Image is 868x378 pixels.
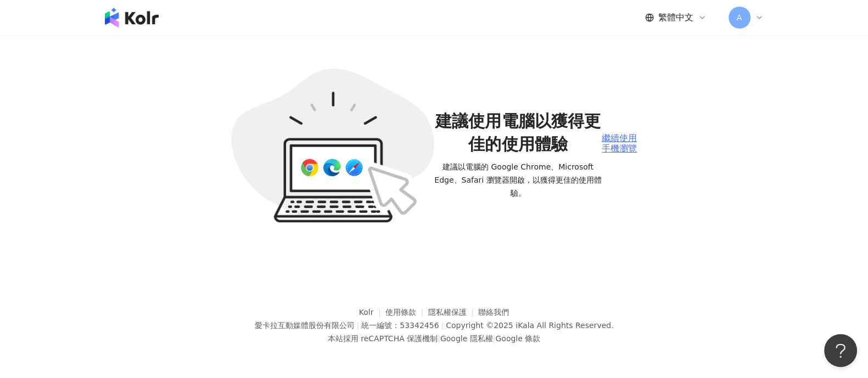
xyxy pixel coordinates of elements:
span: 建議使用電腦以獲得更佳的使用體驗 [434,110,602,156]
a: 使用條款 [385,308,428,317]
a: 聯絡我們 [478,308,509,317]
span: 繁體中文 [658,12,693,24]
a: Kolr [359,308,385,317]
span: A [737,12,742,24]
iframe: Help Scout Beacon - Open [824,334,857,367]
span: | [356,321,359,330]
span: | [438,334,440,343]
span: 本站採用 reCAPTCHA 保護機制 [328,332,540,345]
img: logo [105,8,159,27]
a: 隱私權保護 [428,308,479,317]
span: | [441,321,444,330]
span: 建議以電腦的 Google Chrome、Microsoft Edge、Safari 瀏覽器開啟，以獲得更佳的使用體驗。 [434,160,602,200]
img: unsupported-rwd [231,69,434,223]
div: Copyright © 2025 All Rights Reserved. [446,321,613,330]
a: Google 隱私權 [440,334,493,343]
a: iKala [516,321,534,330]
a: Google 條款 [495,334,540,343]
div: 愛卡拉互動媒體股份有限公司 [254,321,354,330]
div: 統一編號：53342456 [361,321,439,330]
div: 繼續使用手機瀏覽 [602,133,637,154]
span: | [493,334,496,343]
